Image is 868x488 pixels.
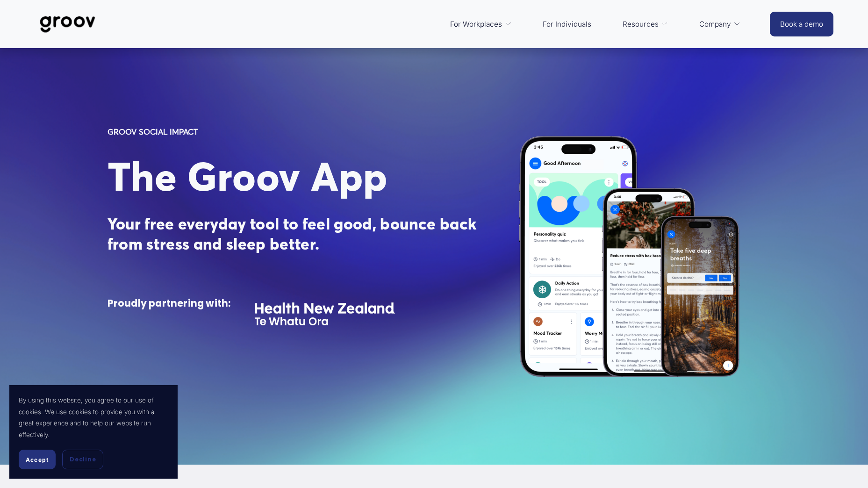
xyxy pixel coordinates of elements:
[623,18,659,31] span: Resources
[70,455,96,464] span: Decline
[108,127,198,136] strong: GROOV SOCIAL IMPACT
[450,18,502,31] span: For Workplaces
[695,13,746,36] a: folder dropdown
[26,456,49,463] span: Accept
[770,12,833,36] a: Book a demo
[108,152,387,201] span: The Groov App
[62,450,103,469] button: Decline
[35,9,100,40] img: Groov | Workplace Science Platform | Unlock Performance | Drive Results
[19,450,56,469] button: Accept
[538,13,596,36] a: For Individuals
[618,13,673,36] a: folder dropdown
[9,385,178,479] section: Cookie banner
[699,18,731,31] span: Company
[108,297,231,310] strong: Proudly partnering with:
[108,214,481,253] strong: Your free everyday tool to feel good, bounce back from stress and sleep better.
[19,395,168,440] p: By using this website, you agree to our use of cookies. We use cookies to provide you with a grea...
[445,13,516,36] a: folder dropdown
